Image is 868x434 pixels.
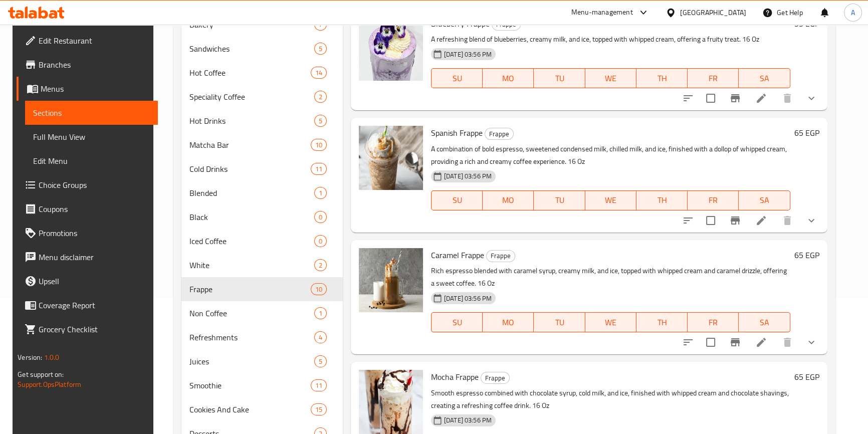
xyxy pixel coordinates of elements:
[799,86,823,110] button: show more
[589,71,632,86] span: WE
[17,293,157,317] a: Coverage Report
[311,403,327,415] div: items
[33,155,149,167] span: Edit Menu
[25,101,157,125] a: Sections
[311,164,326,174] span: 11
[181,205,343,229] div: Black0
[534,312,585,332] button: TU
[311,381,326,390] span: 11
[359,17,423,81] img: Blueberry Frappe
[314,355,327,367] div: items
[676,86,700,110] button: sort-choices
[436,315,479,330] span: SU
[851,7,855,18] span: A
[314,211,327,223] div: items
[181,325,343,349] div: Refreshments4
[314,115,327,127] div: items
[723,208,747,233] button: Branch-specific-item
[538,193,581,207] span: TU
[589,193,632,207] span: WE
[805,336,817,348] svg: Show Choices
[640,71,684,86] span: TH
[189,379,311,391] div: Smoothie
[39,59,149,71] span: Branches
[481,372,509,384] span: Frappe
[17,245,157,269] a: Menu disclaimer
[17,269,157,293] a: Upsell
[39,227,149,239] span: Promotions
[538,71,581,86] span: TU
[589,315,632,330] span: WE
[688,68,739,88] button: FR
[189,259,314,271] span: White
[189,67,311,79] div: Hot Coffee
[431,190,483,210] button: SU
[189,139,311,151] div: Matcha Bar
[483,68,534,88] button: MO
[39,323,149,335] span: Grocery Checklist
[189,283,311,295] span: Frappe
[314,235,327,247] div: items
[739,68,790,88] button: SA
[314,331,327,343] div: items
[189,211,314,223] span: Black
[17,53,157,77] a: Branches
[315,92,326,102] span: 2
[17,221,157,245] a: Promotions
[17,317,157,341] a: Grocery Checklist
[431,265,790,290] p: Rich espresso blended with caramel syrup, creamy milk, and ice, topped with whipped cream and car...
[440,171,496,181] span: [DATE] 03:56 PM
[431,248,484,263] span: Caramel Frappe
[315,261,326,270] span: 2
[311,379,327,391] div: items
[39,203,149,215] span: Coupons
[314,187,327,199] div: items
[359,248,423,312] img: Caramel Frappe
[311,140,326,150] span: 10
[189,187,314,199] span: Blended
[359,370,423,434] img: Mocha Frappe
[700,332,721,353] span: Select to update
[483,312,534,332] button: MO
[534,190,585,210] button: TU
[431,143,790,168] p: A combination of bold espresso, sweetened condensed milk, chilled milk, and ice, finished with a ...
[189,307,314,319] span: Non Coffee
[485,128,514,140] div: Frappe
[487,250,515,262] span: Frappe
[676,330,700,354] button: sort-choices
[17,77,157,101] a: Menus
[181,229,343,253] div: Iced Coffee0
[775,330,799,354] button: delete
[39,299,149,311] span: Coverage Report
[436,71,479,86] span: SU
[431,68,483,88] button: SU
[315,357,326,366] span: 5
[636,190,688,210] button: TH
[585,68,636,88] button: WE
[571,7,633,19] div: Menu-management
[485,128,513,140] span: Frappe
[189,43,314,55] span: Sandwiches
[315,188,326,198] span: 1
[181,133,343,157] div: Matcha Bar10
[680,7,746,18] div: [GEOGRAPHIC_DATA]
[314,307,327,319] div: items
[311,163,327,175] div: items
[431,125,483,140] span: Spanish Frappe
[39,251,149,263] span: Menu disclaimer
[314,43,327,55] div: items
[700,210,721,231] span: Select to update
[181,349,343,373] div: Juices5
[431,387,790,412] p: Smooth espresso combined with chocolate syrup, cold milk, and ice, finished with whipped cream an...
[640,193,684,207] span: TH
[799,330,823,354] button: show more
[18,378,81,391] a: Support.OpsPlatform
[41,83,149,95] span: Menus
[755,214,767,227] a: Edit menu item
[692,71,735,86] span: FR
[805,214,817,227] svg: Show Choices
[25,125,157,149] a: Full Menu View
[189,355,314,367] span: Juices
